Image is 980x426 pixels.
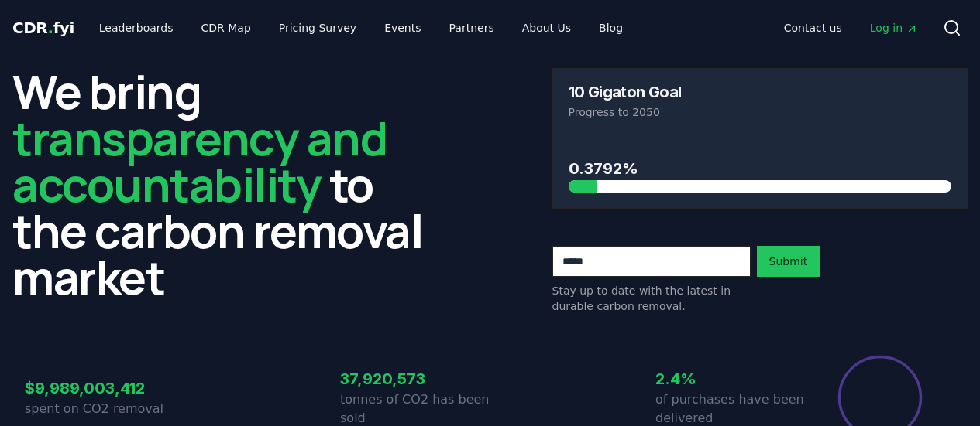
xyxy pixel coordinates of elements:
[87,14,186,42] a: Leaderboards
[12,106,387,216] span: transparency and accountability
[25,377,175,400] h3: $9,989,003,412
[655,367,806,390] h3: 2.4%
[858,14,930,42] a: Log in
[372,14,433,42] a: Events
[25,400,175,418] p: spent on CO2 removal
[12,68,428,300] h2: We bring to the carbon removal market
[772,14,930,42] nav: Main
[189,14,263,42] a: CDR Map
[569,84,682,100] h3: 10 Gigaton Goal
[12,17,74,39] a: CDR.fyi
[87,14,635,42] nav: Main
[510,14,583,42] a: About Us
[266,14,369,42] a: Pricing Survey
[340,367,490,390] h3: 37,920,573
[48,19,53,37] span: .
[437,14,507,42] a: Partners
[757,246,820,277] button: Submit
[569,104,952,120] p: Progress to 2050
[586,14,635,42] a: Blog
[870,20,918,36] span: Log in
[569,157,952,180] h3: 0.3792%
[12,19,74,37] span: CDR fyi
[772,14,854,42] a: Contact us
[552,283,751,314] p: Stay up to date with the latest in durable carbon removal.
